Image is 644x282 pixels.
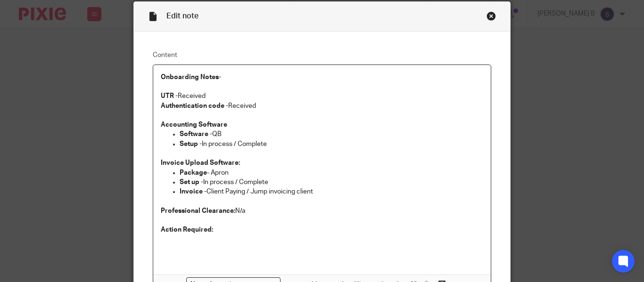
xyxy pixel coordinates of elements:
[161,103,228,109] strong: Authentication code -
[161,226,213,233] strong: Action Required:
[166,12,198,20] span: Edit note
[180,188,206,195] strong: Invoice -
[161,206,483,216] p: N/a
[161,121,227,128] strong: Accounting Software
[180,168,483,177] p: - Apron
[180,187,483,196] p: Client Paying / Jump invoicing client
[153,50,491,60] label: Content
[161,93,178,99] strong: UTR -
[161,74,221,81] strong: Onboarding Notes-
[161,101,483,111] p: Received
[180,169,207,176] strong: Package
[161,208,235,214] strong: Professional Clearance:
[161,91,483,101] p: Received
[161,160,240,166] strong: Invoice Upload Software:
[487,11,496,21] div: Close this dialog window
[180,131,212,137] strong: Software -
[180,177,483,187] p: In process / Complete
[180,139,483,149] p: In process / Complete
[180,129,483,139] p: QB
[180,179,203,185] strong: Set up -
[180,141,202,147] strong: Setup -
